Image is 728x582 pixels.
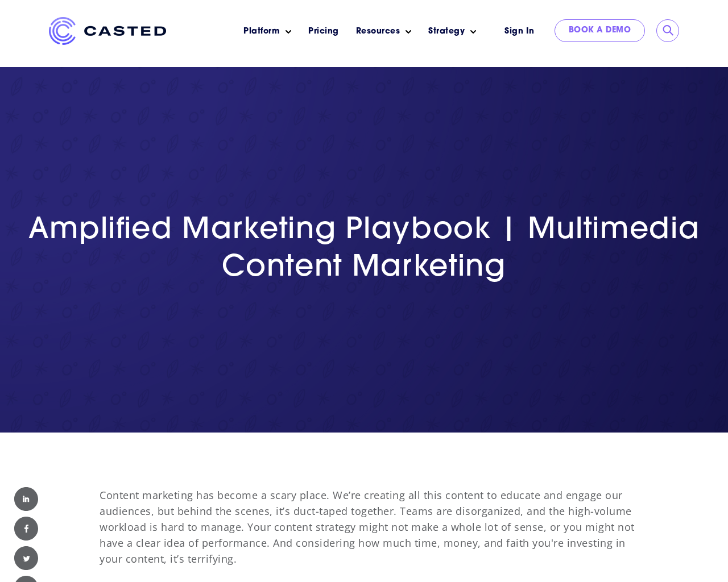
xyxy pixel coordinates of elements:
img: Twitter [14,546,38,570]
span: Amplified Marketing Playbook | Multimedia Content Marketing [28,216,700,283]
nav: Main menu [183,17,485,46]
a: Pricing [308,26,339,38]
a: Strategy [428,26,465,38]
img: Casted_Logo_Horizontal_FullColor_PUR_BLUE [49,17,166,45]
a: Platform [243,26,280,38]
a: Sign In [490,19,549,44]
img: Facebook [14,517,38,541]
input: Submit [663,25,674,36]
img: Linked [14,487,38,511]
p: Content marketing has become a scary place. We’re creating all this content to educate and engage... [100,487,641,567]
a: Book a Demo [555,19,646,42]
a: Resources [356,26,400,38]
